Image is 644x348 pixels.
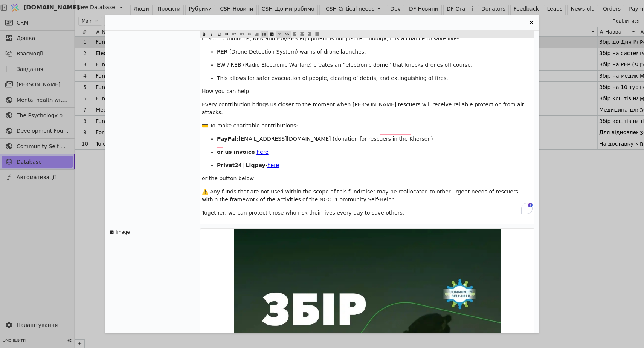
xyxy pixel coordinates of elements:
span: PayPal: [217,136,239,142]
span: 💳 To make charitable contributions: [202,123,298,129]
div: Image [116,228,130,236]
div: Entry Card [105,15,539,333]
span: EW / REB (Radio Electronic Warfare) creates an “electronic dome” that knocks drones off course. [217,62,472,68]
span: How you can help [202,88,249,94]
span: [EMAIL_ADDRESS][DOMAIN_NAME] (donation for rescuers in the Kherson) [239,136,433,142]
span: or us invoice [217,149,255,155]
span: Privat24| Liqpay [217,162,266,168]
span: Every contribution brings us closer to the moment when [PERSON_NAME] rescuers will receive reliab... [202,101,526,115]
span: - [266,162,267,168]
span: RER (Drone Detection System) warns of drone launches. [217,49,366,55]
span: Together, we can protect those who risk their lives every day to save others. [202,210,404,216]
span: ⚠️ Any funds that are not used within the scope of this fundraiser may be reallocated to other ur... [202,189,520,202]
span: here [256,149,269,155]
span: or the button below [202,175,254,181]
span: In such conditions, RER and EW/REB equipment is not just technology; it is a chance to save lives: [202,35,461,41]
span: here [267,162,279,168]
span: This allows for safer evacuation of people, clearing of debris, and extinguishing of fires. [217,75,448,81]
